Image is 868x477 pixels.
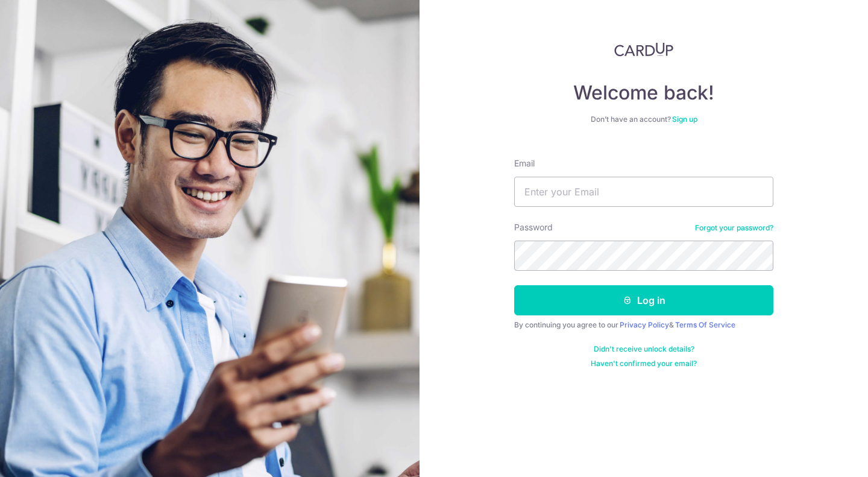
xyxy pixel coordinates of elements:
a: Privacy Policy [620,320,669,329]
label: Email [514,157,535,169]
a: Forgot your password? [695,223,773,233]
a: Haven't confirmed your email? [591,359,697,368]
button: Log in [514,285,773,315]
a: Didn't receive unlock details? [594,344,694,354]
div: By continuing you agree to our & [514,320,773,330]
input: Enter your Email [514,177,773,207]
div: Don’t have an account? [514,115,773,124]
img: CardUp Logo [614,42,673,57]
a: Sign up [672,115,697,124]
h4: Welcome back! [514,81,773,105]
a: Terms Of Service [675,320,735,329]
label: Password [514,221,553,233]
